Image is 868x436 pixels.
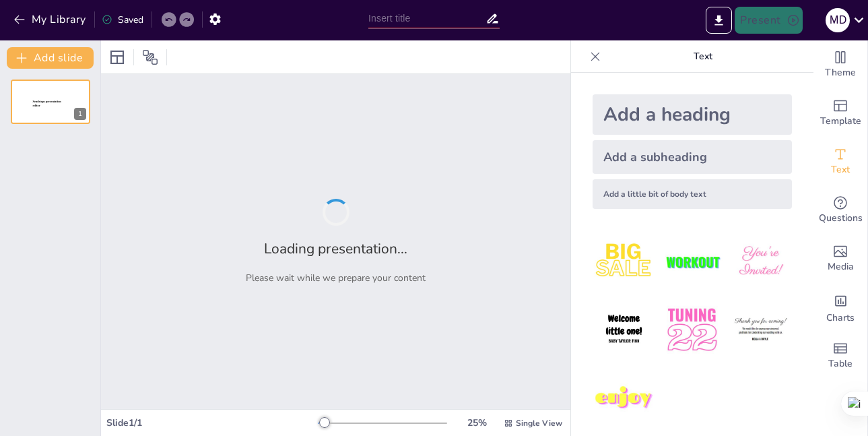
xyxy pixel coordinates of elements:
button: Add slide [7,47,94,69]
button: Export to PowerPoint [706,7,732,34]
img: 6.jpeg [729,299,792,361]
span: Charts [826,311,855,325]
div: Add images, graphics, shapes or video [813,235,867,283]
div: Slide 1 / 1 [106,416,318,429]
span: Questions [819,211,863,226]
div: m d [826,8,850,32]
div: Layout [106,46,128,68]
div: Get real-time input from your audience [813,186,867,235]
span: Position [142,49,158,65]
button: Present [735,7,802,34]
img: 3.jpeg [729,230,792,293]
img: 5.jpeg [661,299,723,361]
input: Insert title [368,9,486,28]
div: 25 % [461,416,493,429]
div: Add text boxes [813,137,867,186]
div: Add a little bit of body text [593,179,792,209]
img: 1.jpeg [593,230,655,293]
img: 4.jpeg [593,299,655,361]
img: 7.jpeg [593,367,655,430]
img: 2.jpeg [661,230,723,293]
button: m d [826,7,850,34]
span: Theme [825,65,856,80]
div: Add charts and graphs [813,283,867,332]
span: Sendsteps presentation editor [33,100,61,108]
span: Media [828,259,854,274]
div: Add a table [813,332,867,380]
span: Table [828,356,853,371]
span: Template [820,114,861,129]
span: Single View [516,418,562,429]
div: Change the overall theme [813,40,867,89]
p: Text [606,40,800,73]
p: Please wait while we prepare your content [246,272,426,284]
div: Add ready made slides [813,89,867,137]
h2: Loading presentation... [264,239,407,258]
div: 1 [11,80,90,124]
div: Add a subheading [593,140,792,174]
div: Add a heading [593,94,792,135]
span: Text [831,162,850,177]
button: My Library [10,9,92,30]
div: Saved [102,13,143,26]
div: 1 [74,108,86,120]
